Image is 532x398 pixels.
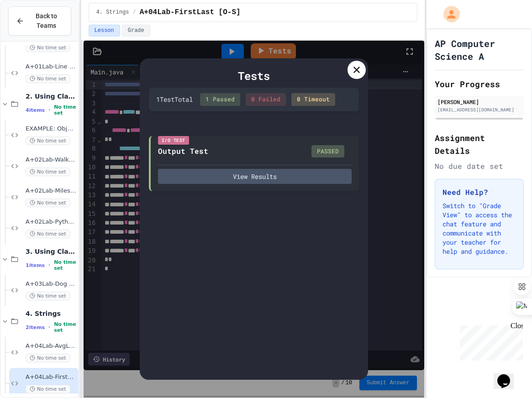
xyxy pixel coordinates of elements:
[158,146,208,157] div: Output Test
[437,98,521,106] div: [PERSON_NAME]
[158,169,352,184] button: View Results
[26,63,77,71] span: A+01Lab-Line [S]
[149,68,359,84] div: Tests
[200,93,240,106] div: 1 Passed
[140,7,241,18] span: A+04Lab-FirstLast [O-S]
[26,218,77,226] span: A+02Lab-Pythagoras [S]
[54,259,76,271] span: No time set
[291,93,335,106] div: 0 Timeout
[26,280,77,288] span: A+03Lab-Dog [O-S]
[96,9,129,16] span: 4. Strings
[48,106,50,114] span: •
[26,385,70,393] span: No time set
[48,262,50,269] span: •
[26,373,77,381] span: A+04Lab-FirstLast [O-S]
[26,92,77,100] span: 2. Using Classes 1
[456,322,523,361] iframe: chat widget
[8,6,71,36] button: Back to Teams
[30,11,63,31] span: Back to Teams
[246,93,286,106] div: 0 Failed
[156,94,193,104] div: 1 Test Total
[89,25,120,37] button: Lesson
[26,125,77,133] span: EXAMPLE: Object References
[26,199,70,207] span: No time set
[26,168,70,176] span: No time set
[48,324,50,331] span: •
[435,37,524,63] h1: AP Computer Science A
[26,230,70,238] span: No time set
[437,106,521,113] div: [EMAIL_ADDRESS][DOMAIN_NAME]
[26,187,77,195] span: A+02Lab-MilesPerHour [O-S]
[26,156,77,164] span: A+02Lab-WalkingTheDog [S]
[26,262,45,268] span: 1 items
[26,325,45,330] span: 2 items
[26,107,45,113] span: 4 items
[494,361,523,389] iframe: chat widget
[311,145,344,158] div: PASSED
[435,161,524,172] div: No due date set
[442,187,516,198] h3: Need Help?
[133,9,136,16] span: /
[435,78,524,90] h2: Your Progress
[122,25,150,37] button: Grade
[26,43,70,52] span: No time set
[434,4,462,25] div: My Account
[26,74,70,83] span: No time set
[26,309,77,318] span: 4. Strings
[26,247,77,256] span: 3. Using Classes 2
[26,136,70,145] span: No time set
[54,104,76,116] span: No time set
[442,201,516,256] p: Switch to "Grade View" to access the chat feature and communicate with your teacher for help and ...
[158,136,189,145] div: I/O Test
[54,321,76,333] span: No time set
[4,4,63,58] div: Chat with us now!Close
[26,354,70,362] span: No time set
[26,342,77,350] span: A+04Lab-AvgLen [O-S]
[26,292,70,300] span: No time set
[435,131,524,157] h2: Assignment Details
